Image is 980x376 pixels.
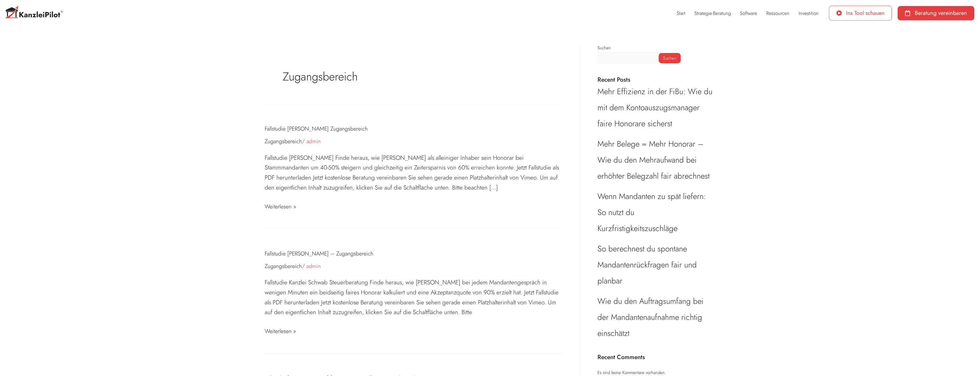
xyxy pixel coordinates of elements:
[265,137,302,145] a: Zugangsbereich
[672,7,690,20] a: Start
[265,125,368,133] a: Fallstudie [PERSON_NAME] Zugangsbereich
[265,202,296,212] a: Weiterlesen »
[762,7,794,20] a: Ressourcen
[265,153,563,193] p: Fallstudie [PERSON_NAME] Finde heraus, wie [PERSON_NAME] als alleiniger Inhaber sein Honorar bei ...
[283,68,545,84] h1: Zugangsbereich
[265,277,563,317] p: Fallstudie Kanzlei Schwab Steuerberatung Finde heraus, wie [PERSON_NAME] bei jedem Mandantengespr...
[659,53,681,63] button: Suchen
[597,295,704,339] a: Wie du den Auftragsumfang bei der Mandantenaufnahme richtig einschätzt
[6,6,63,20] img: Kanzleipilot-Logo-C
[265,262,563,270] div: /
[829,6,892,21] a: Ins Tool schauen
[846,10,884,16] span: Ins Tool schauen
[597,45,611,51] label: Suchen
[597,190,706,234] a: Wenn Mandanten zu spät liefern: So nutzt du Kurzfristigkeitszuschläge
[690,7,735,20] a: Strategie-Beratung
[915,10,967,16] span: Beratung vereinbaren
[898,6,974,20] a: Beratung vereinbaren
[735,7,762,20] a: Software
[265,326,296,336] a: Weiterlesen »
[672,7,823,20] nav: Menü
[597,243,697,287] a: So berechnest du spontane Mandantenrückfragen fair und planbar
[265,262,302,270] a: Zugangsbereich
[597,86,712,129] a: Mehr Effizienz in der FiBu: Wie du mit dem Kontoauszugsmanager faire Honorare sicherst
[265,249,373,257] a: Fallstudie [PERSON_NAME] – Zugangsbereich
[597,353,715,361] h2: Recent Comments
[265,137,563,145] div: /
[597,76,715,84] h2: Recent Posts
[306,137,321,145] a: admin
[306,262,321,270] a: admin
[794,7,823,20] a: Investition
[597,138,710,182] a: Mehr Belege = Mehr Honorar – Wie du den Mehraufwand bei erhöhter Belegzahl fair abrechnest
